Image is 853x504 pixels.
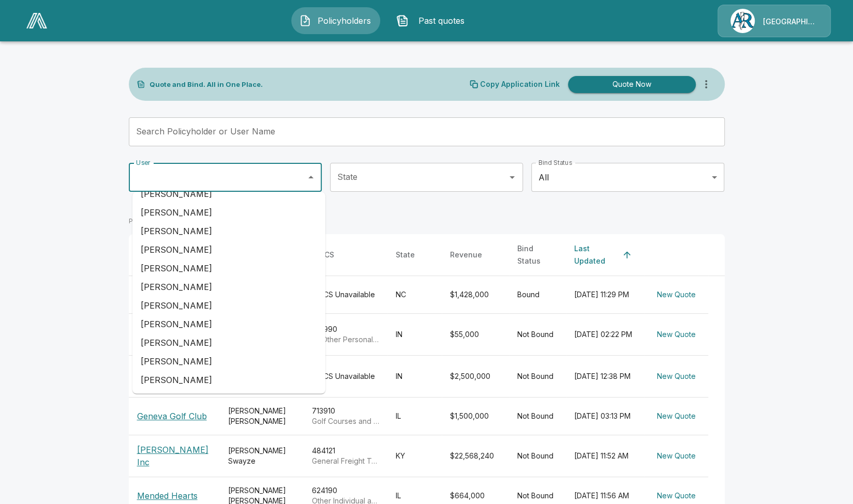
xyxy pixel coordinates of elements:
[132,333,325,352] li: [PERSON_NAME]
[531,163,724,192] div: All
[396,14,409,27] img: Past quotes Icon
[653,367,700,386] button: New Quote
[413,14,470,27] span: Past quotes
[566,398,645,435] td: [DATE] 03:13 PM
[566,314,645,356] td: [DATE] 02:22 PM
[149,81,263,88] p: Quote and Bind. All in One Place.
[291,7,380,34] button: Policyholders IconPolicyholders
[442,435,509,477] td: $22,568,240
[304,276,387,314] td: NAICS Unavailable
[387,435,442,477] td: KY
[316,14,372,27] span: Policyholders
[387,398,442,435] td: IL
[312,324,379,345] div: 812990
[509,314,566,356] td: Not Bound
[568,76,696,93] button: Quote Now
[304,356,387,398] td: NAICS Unavailable
[312,446,379,466] div: 484121
[132,371,325,389] li: [PERSON_NAME]
[137,410,207,422] p: Geneva Golf Club
[509,398,566,435] td: Not Bound
[505,170,519,185] button: Open
[387,356,442,398] td: IN
[442,356,509,398] td: $2,500,000
[388,7,477,34] button: Past quotes IconPast quotes
[653,285,700,304] button: New Quote
[509,435,566,477] td: Not Bound
[653,407,700,426] button: New Quote
[538,158,572,167] label: Bind Status
[450,249,482,261] div: Revenue
[566,356,645,398] td: [DATE] 12:38 PM
[442,276,509,314] td: $1,428,000
[137,444,212,468] p: [PERSON_NAME] Inc
[509,234,566,276] th: Bind Status
[312,456,379,466] p: General Freight Trucking, Long-Distance, Truckload
[132,240,325,259] li: [PERSON_NAME]
[299,14,311,27] img: Policyholders Icon
[574,242,618,267] div: Last Updated
[129,217,182,226] p: POLICYHOLDERS
[132,185,325,203] li: [PERSON_NAME]
[137,490,198,502] p: Mended Hearts
[396,249,415,261] div: State
[132,296,325,315] li: [PERSON_NAME]
[509,356,566,398] td: Not Bound
[132,352,325,371] li: [PERSON_NAME]
[653,325,700,344] button: New Quote
[480,81,560,88] p: Copy Application Link
[312,334,379,345] p: All Other Personal Services
[566,276,645,314] td: [DATE] 11:29 PM
[304,170,318,185] button: Close
[653,447,700,466] button: New Quote
[26,13,47,28] img: AA Logo
[696,74,716,95] button: more
[132,259,325,278] li: [PERSON_NAME]
[132,315,325,333] li: [PERSON_NAME]
[312,406,379,426] div: 713910
[312,416,379,426] p: Golf Courses and Country Clubs
[387,276,442,314] td: NC
[387,314,442,356] td: IN
[136,158,151,167] label: User
[564,76,696,93] a: Quote Now
[228,406,295,426] div: [PERSON_NAME] [PERSON_NAME]
[566,435,645,477] td: [DATE] 11:52 AM
[132,203,325,222] li: [PERSON_NAME]
[132,222,325,240] li: [PERSON_NAME]
[132,278,325,296] li: [PERSON_NAME]
[509,276,566,314] td: Bound
[442,314,509,356] td: $55,000
[228,446,295,466] div: [PERSON_NAME] Swayze
[442,398,509,435] td: $1,500,000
